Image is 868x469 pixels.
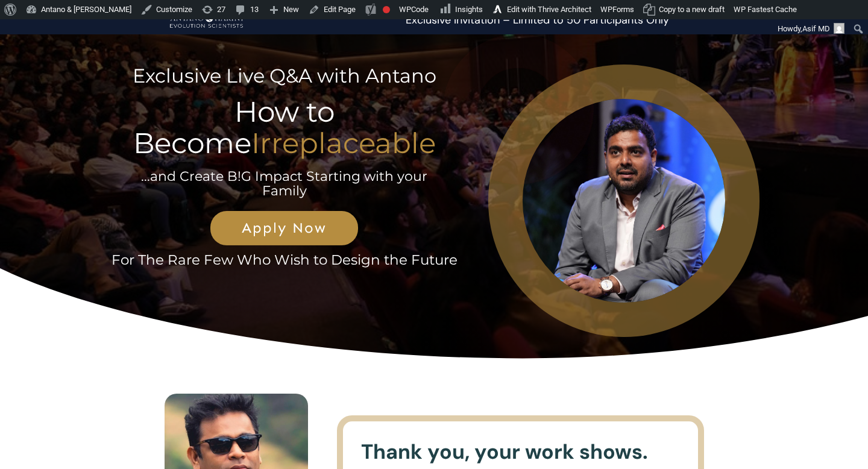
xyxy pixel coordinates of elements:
span: Asif MD [802,24,830,33]
a: Howdy, [773,19,849,39]
p: For The Rare Few Who Wish to Design the Future [109,252,459,269]
span: Thank you, your work shows. [361,438,648,465]
div: Focus keyphrase not set [383,6,390,13]
p: Exclusive Invitation – Limited to 50 Participants Only [316,10,759,30]
span: Irreplaceable [251,126,436,160]
span: Insights [455,5,483,14]
p: ...and Create B!G Impact Starting with your Family [126,169,442,198]
p: How to Become [126,96,442,159]
p: Exclusive Live Q&A with Antano [133,65,436,86]
a: Apply Now [210,211,358,245]
span: Apply Now [224,219,345,237]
